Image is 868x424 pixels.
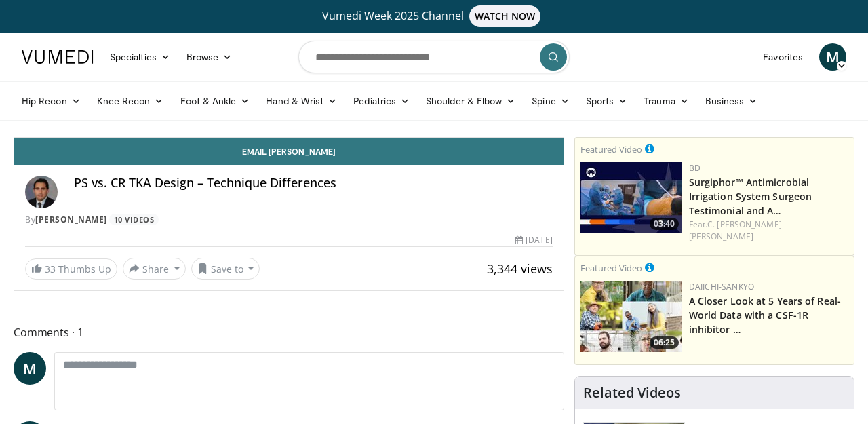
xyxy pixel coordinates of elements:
[191,258,260,280] button: Save to
[487,261,553,277] span: 3,344 views
[689,218,848,243] div: Feat.
[697,88,766,115] a: Business
[258,88,345,115] a: Hand & Wrist
[109,214,159,225] a: 10 Videos
[469,5,541,27] span: WATCH NOW
[22,50,94,64] img: VuMedi Logo
[578,88,636,115] a: Sports
[755,43,811,71] a: Favorites
[580,162,682,233] img: 70422da6-974a-44ac-bf9d-78c82a89d891.150x105_q85_crop-smart_upscale.jpg
[298,41,570,73] input: Search topics, interventions
[14,88,89,115] a: Hip Recon
[25,176,58,208] img: Avatar
[689,294,841,336] a: A Closer Look at 5 Years of Real-World Data with a CSF-1R inhibitor …
[635,88,697,115] a: Trauma
[89,88,172,115] a: Knee Recon
[345,88,418,115] a: Pediatrics
[689,281,754,292] a: Daiichi-Sankyo
[123,258,186,280] button: Share
[580,281,682,352] a: 06:25
[172,88,258,115] a: Foot & Ankle
[650,336,679,349] span: 06:25
[178,43,241,71] a: Browse
[583,385,681,401] h4: Related Videos
[580,281,682,352] img: 93c22cae-14d1-47f0-9e4a-a244e824b022.png.150x105_q85_crop-smart_upscale.jpg
[24,5,844,27] a: Vumedi Week 2025 ChannelWATCH NOW
[102,43,178,71] a: Specialties
[650,218,679,230] span: 03:40
[14,324,564,341] span: Comments 1
[580,143,642,155] small: Featured Video
[14,138,564,165] a: Email [PERSON_NAME]
[515,234,552,246] div: [DATE]
[819,43,846,71] a: M
[689,162,701,174] a: BD
[580,262,642,274] small: Featured Video
[35,214,107,225] a: [PERSON_NAME]
[580,162,682,233] a: 03:40
[14,352,46,385] a: M
[418,88,524,115] a: Shoulder & Elbow
[25,258,117,280] a: 33 Thumbs Up
[74,176,553,191] h4: PS vs. CR TKA Design – Technique Differences
[25,214,553,226] div: By
[689,218,782,242] a: C. [PERSON_NAME] [PERSON_NAME]
[45,263,56,275] span: 33
[689,176,812,217] a: Surgiphor™ Antimicrobial Irrigation System Surgeon Testimonial and A…
[524,88,577,115] a: Spine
